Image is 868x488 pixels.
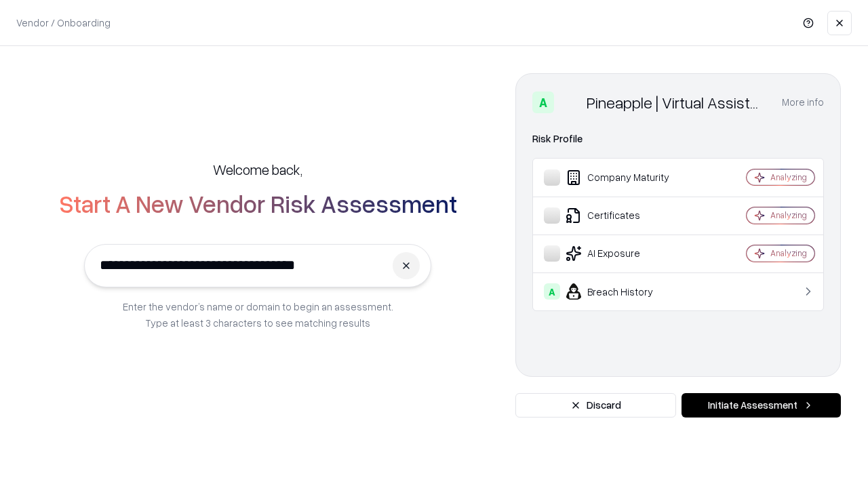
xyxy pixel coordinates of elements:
[544,169,706,186] div: Company Maturity
[770,247,807,259] div: Analyzing
[16,16,111,30] p: Vendor / Onboarding
[587,91,766,113] div: Pineapple | Virtual Assistant Agency
[515,393,676,418] button: Discard
[544,283,706,300] div: Breach History
[782,90,824,115] button: More info
[532,91,554,113] div: A
[544,245,706,262] div: AI Exposure
[544,283,560,300] div: A
[544,207,706,224] div: Certificates
[559,91,581,113] img: Pineapple | Virtual Assistant Agency
[213,160,302,179] h5: Welcome back,
[770,209,807,221] div: Analyzing
[682,393,841,418] button: Initiate Assessment
[123,298,393,331] p: Enter the vendor’s name or domain to begin an assessment. Type at least 3 characters to see match...
[59,190,457,217] h2: Start A New Vendor Risk Assessment
[770,171,807,183] div: Analyzing
[532,131,824,147] div: Risk Profile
